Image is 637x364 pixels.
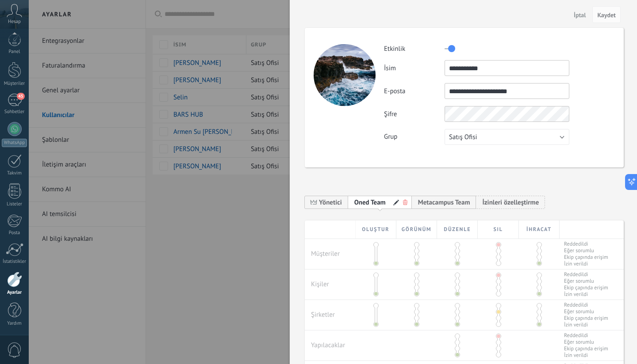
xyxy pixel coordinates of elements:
[2,290,27,296] div: Ayarlar
[574,12,586,18] span: İptal
[2,201,27,207] div: Listeler
[384,110,445,118] label: Şifre
[2,259,27,265] div: İstatistikler
[449,133,477,141] span: Satış Ofisi
[348,195,412,209] div: Oned Team
[8,19,21,25] span: Hesap
[2,171,27,176] div: Takvim
[592,6,621,23] button: Kaydet
[412,195,476,209] div: Metacampus Team
[597,12,616,18] span: Kaydet
[476,195,545,209] span: Add new role
[445,129,569,145] button: Satış Ofisi
[17,93,24,100] span: 45
[2,81,27,87] div: Müşteriler
[2,109,27,115] div: Sohbetler
[482,198,539,207] span: İzinleri özelleştirme
[418,198,470,207] span: Metacampus Team
[305,195,348,209] span: Yönetici
[2,321,27,326] div: Yardım
[384,133,445,141] label: Grup
[319,198,342,207] span: Yönetici
[384,87,445,95] label: E-posta
[354,198,386,207] span: Oned Team
[384,45,445,53] label: Etkinlik
[2,139,27,147] div: WhatsApp
[384,64,445,72] label: İsim
[2,49,27,55] div: Panel
[2,230,27,236] div: Posta
[570,8,590,22] button: İptal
